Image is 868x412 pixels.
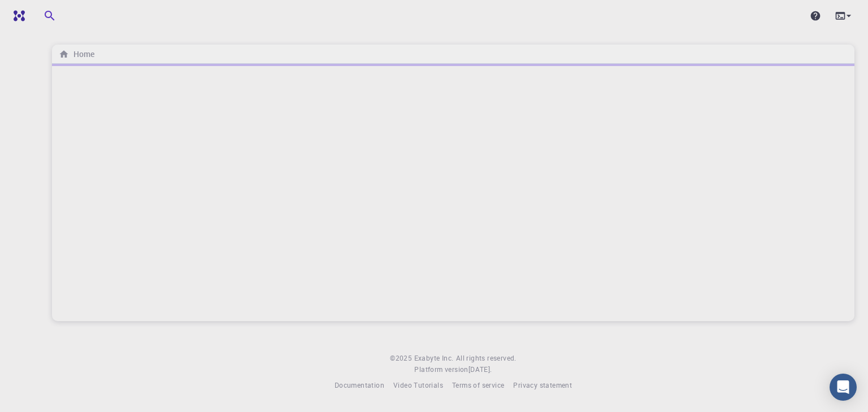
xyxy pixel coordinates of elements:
span: Privacy statement [513,380,572,389]
a: Privacy statement [513,380,572,391]
span: Exabyte Inc. [414,353,454,362]
span: Documentation [335,380,384,389]
a: Terms of service [452,380,504,391]
nav: breadcrumb [57,48,97,60]
a: [DATE]. [468,364,492,375]
div: Open Intercom Messenger [830,374,857,401]
span: All rights reserved. [456,353,517,364]
a: Exabyte Inc. [414,353,454,364]
h6: Home [69,48,94,60]
span: © 2025 [390,353,414,364]
img: logo [9,10,25,21]
a: Documentation [335,380,384,391]
span: Terms of service [452,380,504,389]
span: [DATE] . [468,365,492,374]
span: Video Tutorials [393,380,443,389]
span: Platform version [414,364,468,375]
a: Video Tutorials [393,380,443,391]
